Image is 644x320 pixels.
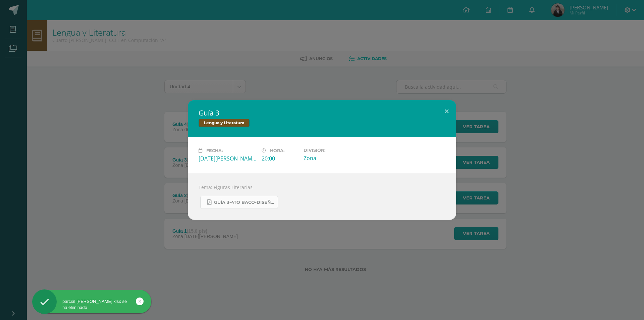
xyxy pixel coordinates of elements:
[214,200,274,205] span: Guía 3-4to BACO-DISEÑO.pdf
[199,108,445,118] h2: Guía 3
[304,154,361,162] div: Zona
[437,100,456,123] button: Close (Esc)
[270,148,284,153] span: Hora:
[262,155,298,162] div: 20:00
[32,299,151,311] div: parcial [PERSON_NAME].xlsx se ha eliminado
[199,119,250,127] span: Lengua y Literatura
[206,148,223,153] span: Fecha:
[188,173,456,220] div: Tema: Figuras Literarias
[199,155,256,162] div: [DATE][PERSON_NAME]
[200,196,278,209] a: Guía 3-4to BACO-DISEÑO.pdf
[304,148,361,153] label: División:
